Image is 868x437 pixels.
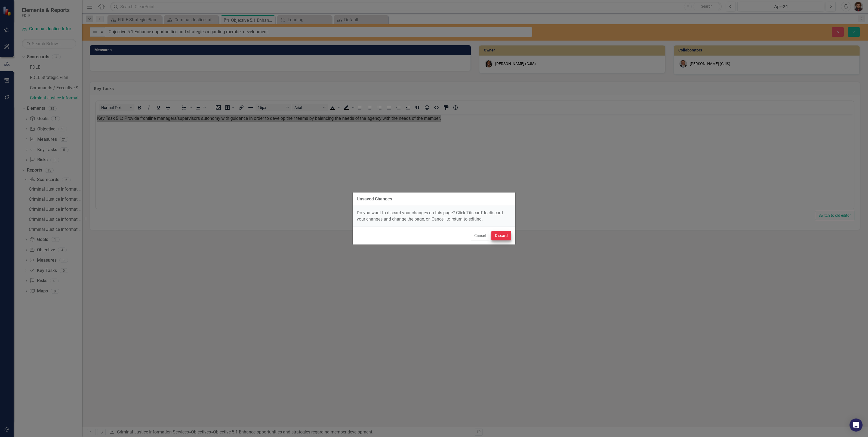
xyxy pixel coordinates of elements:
button: Cancel [471,231,489,240]
p: Key Task 5.1: Provide frontline managers/supervisors autonomy with guidance in order to develop t... [1,1,757,8]
div: Open Intercom Messenger [849,418,863,432]
div: Unsaved Changes [357,197,392,201]
button: Discard [491,231,511,240]
div: Do you want to discard your changes on this page? Click 'Discard' to discard your changes and cha... [353,206,515,227]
